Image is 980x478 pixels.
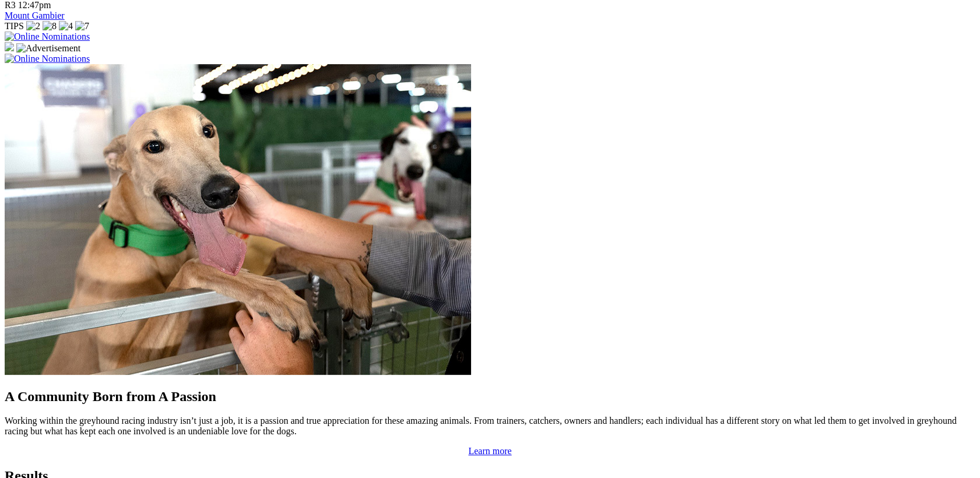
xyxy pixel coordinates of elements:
img: Advertisement [16,43,80,54]
img: Online Nominations [5,31,90,42]
p: Working within the greyhound racing industry isn’t just a job, it is a passion and true appreciat... [5,416,975,437]
span: TIPS [5,21,24,31]
img: 8 [43,21,57,31]
a: Learn more [468,446,511,456]
img: 4 [59,21,73,31]
img: 2 [26,21,40,31]
img: 7 [75,21,89,31]
h2: A Community Born from A Passion [5,389,975,405]
img: 15187_Greyhounds_GreysPlayCentral_Resize_SA_WebsiteBanner_300x115_2025.jpg [5,42,14,51]
img: Westy_Cropped.jpg [5,64,471,375]
img: Online Nominations [5,54,90,64]
a: Mount Gambier [5,10,65,20]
